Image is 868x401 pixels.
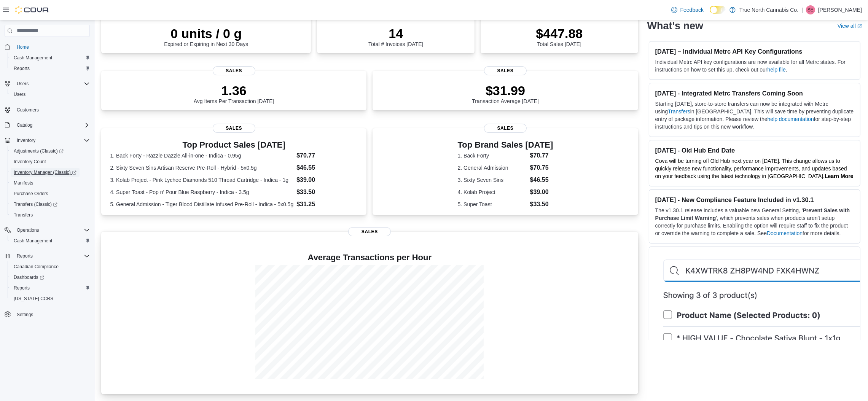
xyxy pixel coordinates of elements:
[655,89,854,97] h3: [DATE] - Integrated Metrc Transfers Coming Soon
[11,294,56,303] a: [US_STATE] CCRS
[857,24,862,29] svg: External link
[680,6,704,14] span: Feedback
[14,43,32,52] a: Home
[14,136,90,145] span: Inventory
[8,156,93,167] button: Inventory Count
[14,274,44,280] span: Dashboards
[472,83,539,104] div: Transaction Average [DATE]
[8,53,93,63] button: Cash Management
[8,178,93,188] button: Manifests
[110,152,294,159] dt: 1. Back Forty - Razzle Dazzle All-in-one - Indica - 0.95g
[484,124,527,133] span: Sales
[11,200,90,209] span: Transfers (Classic)
[2,41,93,53] button: Home
[806,5,815,14] div: Stan Elsbury
[11,189,90,198] span: Purchase Orders
[14,55,52,61] span: Cash Management
[655,146,854,154] h3: [DATE] - Old Hub End Date
[17,312,33,318] span: Settings
[2,309,93,320] button: Settings
[8,146,93,156] a: Adjustments (Classic)
[11,168,80,177] a: Inventory Manager (Classic)
[14,212,33,218] span: Transfers
[655,207,854,237] p: The v1.30.1 release includes a valuable new General Setting, ' ', which prevents sales when produ...
[484,66,527,75] span: Sales
[11,236,90,245] span: Cash Management
[710,14,710,14] span: Dark Mode
[17,137,35,143] span: Inventory
[14,201,57,207] span: Transfers (Classic)
[11,90,29,99] a: Users
[2,251,93,261] button: Reports
[164,26,248,41] p: 0 units / 0 g
[8,283,93,293] button: Reports
[458,176,527,184] dt: 3. Sixty Seven Sins
[107,253,632,262] h4: Average Transactions per Hour
[17,81,29,87] span: Users
[838,23,862,29] a: View allExternal link
[164,26,248,47] div: Expired or Expiring in Next 30 Days
[11,64,33,73] a: Reports
[655,48,854,55] h3: [DATE] – Individual Metrc API Key Configurations
[14,91,25,97] span: Users
[11,146,90,156] span: Adjustments (Classic)
[768,67,786,73] a: help file
[296,175,358,185] dd: $39.00
[11,294,90,303] span: Washington CCRS
[2,104,93,115] button: Customers
[536,26,583,41] p: $447.88
[530,163,553,172] dd: $70.75
[17,122,32,128] span: Catalog
[767,230,803,236] a: Documentation
[11,283,90,293] span: Reports
[530,151,553,160] dd: $70.77
[655,58,854,73] p: Individual Metrc API key configurations are now available for all Metrc states. For instructions ...
[8,210,93,220] button: Transfers
[11,64,90,73] span: Reports
[14,285,30,291] span: Reports
[2,135,93,146] button: Inventory
[296,188,358,197] dd: $33.50
[110,188,294,196] dt: 4. Super Toast - Pop n’ Pour Blue Raspberry - Indica - 3.5g
[11,146,67,156] a: Adjustments (Classic)
[530,188,553,197] dd: $39.00
[825,173,853,179] a: Learn More
[8,199,93,210] a: Transfers (Classic)
[17,227,39,233] span: Operations
[17,44,29,50] span: Home
[8,89,93,100] button: Users
[14,121,90,130] span: Catalog
[194,83,274,104] div: Avg Items Per Transaction [DATE]
[8,167,93,178] a: Inventory Manager (Classic)
[14,105,90,115] span: Customers
[11,210,36,220] a: Transfers
[655,196,854,204] h3: [DATE] - New Compliance Feature Included in v1.30.1
[768,116,814,122] a: help documentation
[536,26,583,47] div: Total Sales [DATE]
[14,65,30,72] span: Reports
[213,124,255,133] span: Sales
[14,180,33,186] span: Manifests
[213,66,255,75] span: Sales
[668,108,690,115] a: Transfers
[11,157,49,166] a: Inventory Count
[14,251,36,261] button: Reports
[8,236,93,246] button: Cash Management
[14,191,48,197] span: Purchase Orders
[11,157,90,166] span: Inventory Count
[110,176,294,184] dt: 3. Kolab Project - Pink Lychee Diamonds 510 Thread Cartridge - Indica - 1g
[368,26,423,41] p: 14
[8,261,93,272] button: Canadian Compliance
[11,168,90,177] span: Inventory Manager (Classic)
[2,78,93,89] button: Users
[14,238,52,244] span: Cash Management
[14,251,90,261] span: Reports
[710,6,726,14] input: Dark Mode
[11,273,47,282] a: Dashboards
[739,5,798,14] p: True North Cannabis Co.
[11,273,90,282] span: Dashboards
[807,5,814,14] span: SE
[8,272,93,283] a: Dashboards
[14,296,53,302] span: [US_STATE] CCRS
